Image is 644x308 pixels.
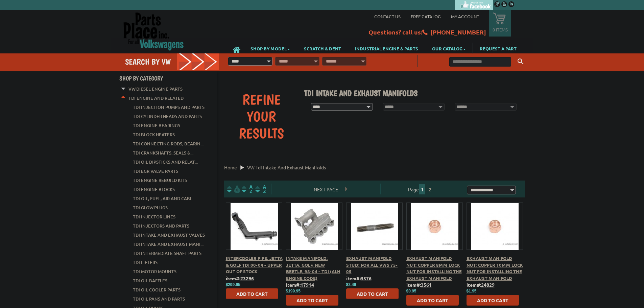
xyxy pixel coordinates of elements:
[425,43,473,54] a: OUR CATALOG
[467,255,523,281] a: Exhaust Manifold Nut: Copper 10mm Lock Nut for Installing the Exhaust Manifold
[421,282,432,288] u: 3561
[133,139,204,148] a: TDI Connecting Rods, Bearin...
[128,94,184,102] a: TDI Engine and Related
[240,185,254,193] img: Sort by Headline
[406,282,432,288] b: item#:
[226,282,240,287] span: $299.95
[133,231,205,239] a: TDI Intake and Exhaust Valves
[406,289,416,293] span: $0.95
[473,43,523,54] a: REQUEST A PART
[346,255,398,274] a: Exhaust Manifold Stud: For All VWs 75-05
[133,103,205,112] a: TDI Injection Pumps and Parts
[226,275,254,281] b: item#:
[346,282,356,287] span: $2.49
[380,184,461,194] div: Page
[307,184,345,194] span: Next Page
[346,275,372,281] b: item#:
[427,186,433,192] a: 2
[133,221,189,230] a: TDI Injectors and Parts
[133,258,158,267] a: TDI Lifters
[123,12,185,51] img: Parts Place Inc!
[254,185,267,193] img: Sort by Sales Rank
[224,164,237,170] a: Home
[361,275,372,281] u: 3576
[236,291,268,297] span: Add to Cart
[133,112,202,121] a: TDI Cylinder Heads and Parts
[244,43,297,54] a: SHOP BY MODEL
[467,295,519,306] button: Add to Cart
[296,297,328,303] span: Add to Cart
[467,282,495,288] b: item#:
[307,186,345,192] a: Next Page
[297,43,348,54] a: SCRATCH & DENT
[304,88,520,98] h1: TDI Intake and Exhaust Manifolds
[451,14,479,19] a: My Account
[133,285,181,294] a: TDI Oil Cooler Parts
[227,185,240,193] img: filterpricelow.svg
[240,275,254,281] u: 23296
[133,276,167,285] a: TDI Oil Baffles
[489,10,511,37] a: 0 items
[481,282,495,288] u: 24829
[477,297,508,303] span: Add to Cart
[133,167,178,175] a: TDI EGR Valve Parts
[417,297,448,303] span: Add to Cart
[357,291,388,297] span: Add to Cart
[133,185,175,194] a: TDI Engine Blocks
[119,75,217,82] h4: Shop By Category
[229,91,294,142] div: Refine Your Results
[301,282,314,288] u: 17914
[133,130,175,139] a: TDI Block Heaters
[226,268,258,274] span: Out of stock
[133,194,194,203] a: TDI Oil, Fuel, Air and Cabi...
[374,14,401,19] a: Contact us
[133,176,187,185] a: TDI Engine Rebuild Kits
[133,148,193,157] a: TDI Crankshafts, Seals &...
[247,164,326,170] span: VW tdi intake and exhaust manifolds
[125,57,218,67] h4: Search by VW
[133,121,180,130] a: TDI Engine Bearings
[419,184,425,194] span: 1
[226,255,283,268] a: Intercooler Pipe: Jetta & Golf TDI 00-04 - Upper
[133,212,175,221] a: TDI Injector Lines
[411,14,441,19] a: Free Catalog
[346,288,399,299] button: Add to Cart
[286,289,301,293] span: $199.95
[406,255,462,281] a: Exhaust Manifold Nut: Copper 8mm Lock Nut for Installing the Exhaust Manifold
[226,288,278,299] button: Add to Cart
[467,289,477,293] span: $1.95
[348,43,425,54] a: INDUSTRIAL ENGINE & PARTS
[133,267,176,276] a: TDI Motor Mounts
[286,282,314,288] b: item#:
[133,158,198,166] a: TDI Oil Dipsticks and Relat...
[406,295,459,306] button: Add to Cart
[133,240,204,248] a: TDI Intake and Exhaust Mani...
[128,85,183,93] a: VW Diesel Engine Parts
[516,56,526,67] button: Keyword Search
[286,255,340,281] a: Intake Manifold: Jetta, Golf, New Beetle, 98-04 - TDI (ALH Engine Code)
[133,249,201,258] a: TDI Intermediate Shaft Parts
[133,294,185,303] a: TDI Oil Pans and Parts
[133,203,168,212] a: TDI Glow Plugs
[493,27,508,32] p: 0 items
[286,295,338,306] button: Add to Cart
